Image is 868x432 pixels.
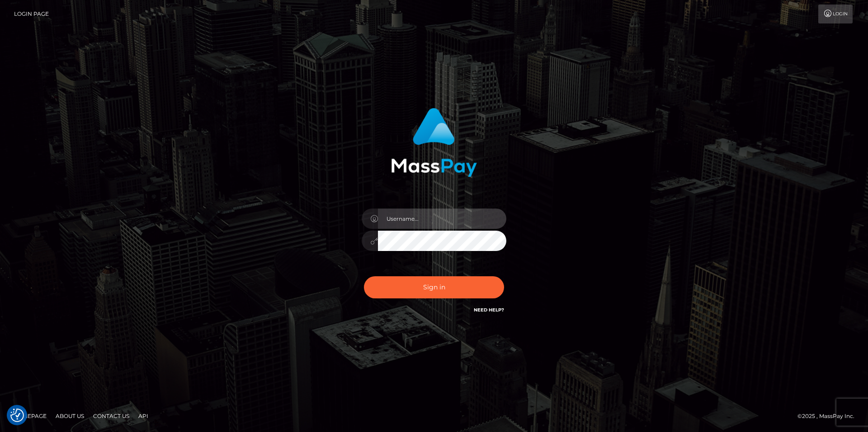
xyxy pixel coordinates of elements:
[10,409,24,422] img: Revisit consent button
[474,307,504,313] a: Need Help?
[135,409,152,423] a: API
[52,409,88,423] a: About Us
[797,411,861,421] div: © 2025 , MassPay Inc.
[10,409,50,423] a: Homepage
[10,409,24,422] button: Consent Preferences
[378,209,506,229] input: Username...
[90,409,133,423] a: Contact Us
[364,276,504,298] button: Sign in
[14,5,49,23] a: Login Page
[391,108,477,177] img: MassPay Login
[818,5,853,23] a: Login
